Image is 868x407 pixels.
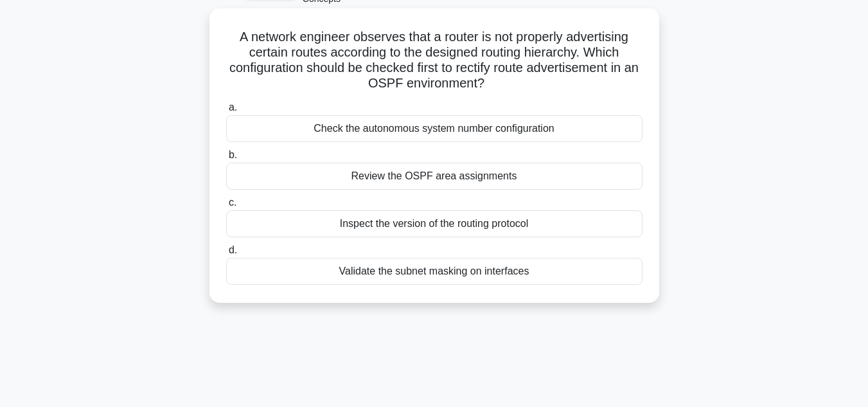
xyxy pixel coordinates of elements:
[226,258,642,285] div: Validate the subnet masking on interfaces
[226,115,642,142] div: Check the autonomous system number configuration
[229,244,237,255] span: d.
[225,29,644,92] h5: A network engineer observes that a router is not properly advertising certain routes according to...
[229,102,237,113] span: a.
[229,149,237,160] span: b.
[226,210,642,237] div: Inspect the version of the routing protocol
[229,197,236,208] span: c.
[226,163,642,190] div: Review the OSPF area assignments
